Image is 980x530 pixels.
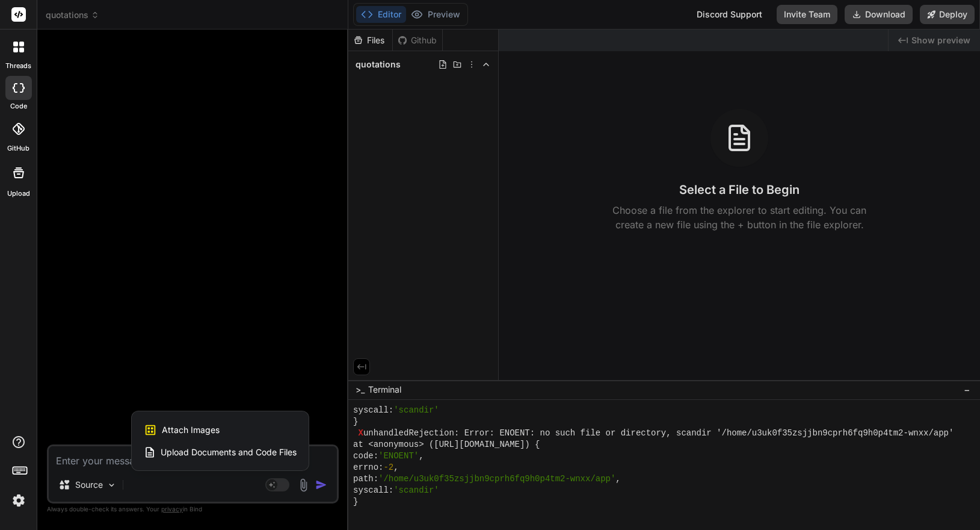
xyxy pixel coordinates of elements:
label: threads [5,61,31,71]
img: settings [8,490,29,511]
label: code [10,101,27,111]
label: GitHub [7,143,29,154]
span: Upload Documents and Code Files [161,446,297,458]
label: Upload [7,189,30,199]
span: Attach Images [162,424,220,436]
